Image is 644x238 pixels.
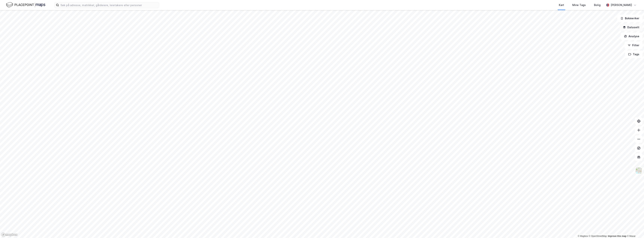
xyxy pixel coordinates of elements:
[6,2,45,8] img: logo.f888ab2527a4732fd821a326f86c7f29.svg
[572,3,586,7] div: Mine Tags
[625,220,644,238] div: Kontrollprogram for chat
[59,2,159,8] input: Søk på adresse, matrikkel, gårdeiere, leietakere eller personer
[625,220,644,238] iframe: Chat Widget
[559,3,564,7] div: Kart
[625,51,643,58] button: Tags
[617,15,643,22] button: Bokmerker
[608,235,626,237] a: Improve this map
[578,235,588,237] a: Mapbox
[620,24,643,31] button: Datasett
[611,3,632,7] div: [PERSON_NAME]
[594,3,601,7] div: Bolig
[625,42,643,49] button: Filter
[635,167,642,174] img: Z
[1,233,18,237] a: Mapbox homepage
[621,33,643,40] button: Analyse
[589,235,607,237] a: OpenStreetMap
